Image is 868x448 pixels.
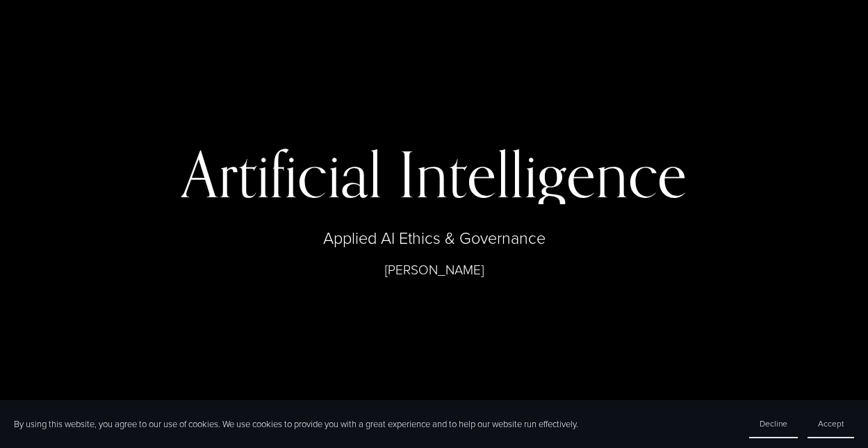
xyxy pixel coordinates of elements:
[760,417,787,429] span: Decline
[181,144,382,204] div: Artificial
[398,144,687,204] div: Intelligence
[95,260,773,279] p: [PERSON_NAME]
[818,417,844,429] span: Accept
[808,410,854,438] button: Accept
[95,226,773,249] p: Applied AI Ethics & Governance
[749,410,798,438] button: Decline
[14,417,578,430] p: By using this website, you agree to our use of cookies. We use cookies to provide you with a grea...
